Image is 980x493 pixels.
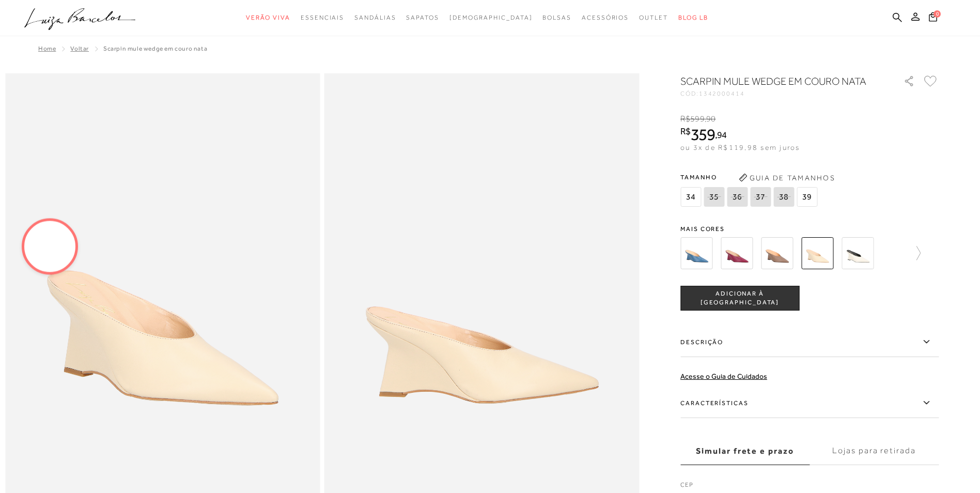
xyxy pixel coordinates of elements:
span: 0 [934,10,941,18]
span: ADICIONAR À [GEOGRAPHIC_DATA] [681,289,799,307]
span: 37 [750,187,771,207]
i: , [705,114,716,124]
span: 36 [727,187,748,207]
a: noSubCategoriesText [301,8,344,27]
a: noSubCategoriesText [246,8,290,27]
div: CÓD: [680,90,887,97]
button: Guia de Tamanhos [735,170,838,186]
span: 1342000414 [699,90,745,97]
img: SCARPIN MULE WEDGE OFF WHITE [842,237,874,269]
a: Voltar [70,45,89,52]
a: BLOG LB [678,8,708,27]
span: 94 [717,129,727,140]
a: Acesse o Guia de Cuidados [680,372,767,380]
a: noSubCategoriesText [354,8,396,27]
span: 34 [680,187,701,207]
label: Lojas para retirada [810,437,939,465]
span: Tamanho [680,170,820,185]
span: 90 [706,114,715,124]
span: 39 [797,187,817,207]
span: [DEMOGRAPHIC_DATA] [449,14,533,21]
img: SCARPIN MULE WEDGE EM COURO AMEIXA [721,237,753,269]
span: Mais cores [680,226,939,232]
label: Descrição [680,327,939,357]
a: noSubCategoriesText [639,8,668,27]
span: Outlet [639,14,668,21]
span: SCARPIN MULE WEDGE EM COURO NATA [103,45,207,52]
label: Características [680,388,939,418]
span: 599 [690,114,704,124]
i: R$ [680,127,691,136]
span: Sapatos [406,14,439,21]
span: Verão Viva [246,14,290,21]
span: Bolsas [542,14,571,21]
a: noSubCategoriesText [449,8,533,27]
a: noSubCategoriesText [406,8,439,27]
span: BLOG LB [678,14,708,21]
label: Simular frete e prazo [680,437,810,465]
span: ou 3x de R$119,98 sem juros [680,143,800,151]
button: ADICIONAR À [GEOGRAPHIC_DATA] [680,286,799,311]
button: 0 [926,11,940,25]
a: Home [38,45,56,52]
span: Sandálias [354,14,396,21]
span: Acessórios [582,14,629,21]
span: 359 [691,125,715,144]
a: noSubCategoriesText [582,8,629,27]
span: 38 [773,187,794,207]
img: SCARPIN MULE COM SALTO ANABELA EM EM COURO AZUL DENIM [680,237,712,269]
i: R$ [680,114,690,124]
span: Essenciais [301,14,344,21]
img: SCARPIN MULE WEDGE EM COURO CINZA DUMBO [761,237,793,269]
span: 35 [704,187,724,207]
img: SCARPIN MULE WEDGE EM COURO NATA [801,237,833,269]
i: , [715,130,727,140]
a: noSubCategoriesText [542,8,571,27]
h1: SCARPIN MULE WEDGE EM COURO NATA [680,74,874,88]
